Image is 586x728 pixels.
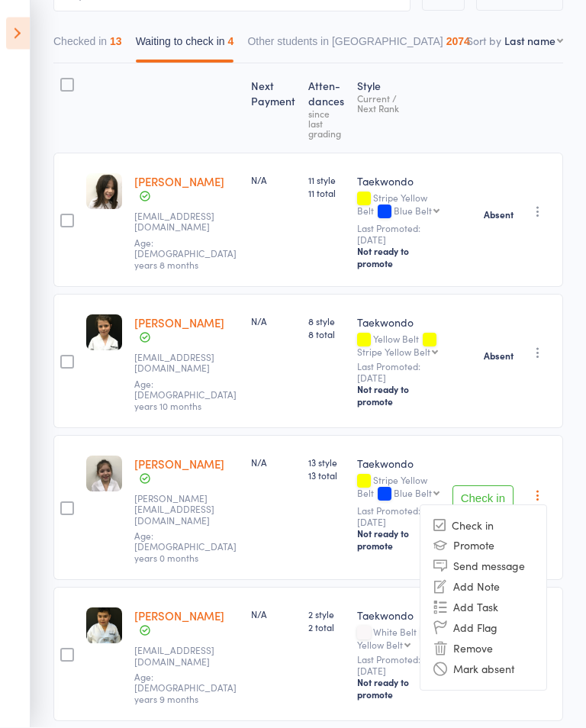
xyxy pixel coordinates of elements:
label: Sort by [467,34,501,49]
div: Taekwondo [357,174,440,189]
li: Send message [420,556,546,577]
small: Last Promoted: [DATE] [357,224,440,246]
span: Age: [DEMOGRAPHIC_DATA] years 8 months [134,237,237,272]
button: Other students in [GEOGRAPHIC_DATA]2074 [247,28,469,63]
small: Last Promoted: [DATE] [357,506,440,528]
span: Age: [DEMOGRAPHIC_DATA] years 10 months [134,378,237,413]
div: Not ready to promote [357,384,440,408]
span: 8 style [308,315,345,328]
a: [PERSON_NAME] [134,315,224,331]
button: Check in [452,486,514,511]
small: lindita.saliu96@hotmail.com [134,494,233,527]
strong: Absent [484,350,514,362]
span: Age: [DEMOGRAPHIC_DATA] years 0 months [134,530,237,565]
li: Mark absent [420,659,546,680]
li: Add Task [420,598,546,618]
div: N/A [251,456,296,469]
div: Not ready to promote [357,677,440,701]
img: image1750402037.png [86,608,122,644]
img: image1660889007.png [86,174,122,210]
small: m.chalk@outlook.com [134,211,233,234]
li: Promote [420,536,546,556]
strong: Absent [484,209,514,221]
li: Remove [420,639,546,659]
div: N/A [251,608,296,621]
small: Last Promoted: [DATE] [357,362,440,384]
span: 11 total [308,187,345,200]
div: Taekwondo [357,608,440,623]
small: Last Promoted: [DATE] [357,655,440,677]
a: [PERSON_NAME] [134,608,224,624]
span: Age: [DEMOGRAPHIC_DATA] years 9 months [134,671,237,706]
div: Next Payment [245,71,302,147]
div: 2074 [446,36,470,48]
a: [PERSON_NAME] [134,174,224,190]
span: 2 style [308,608,345,621]
div: Stripe Yellow Belt [357,193,440,219]
small: amethystj@gmail.com [134,353,233,375]
a: [PERSON_NAME] [134,456,224,472]
div: Blue Belt [394,206,432,216]
div: Not ready to promote [357,528,440,552]
div: Taekwondo [357,315,440,330]
div: 4 [228,36,234,48]
div: Not ready to promote [357,246,440,270]
div: 13 [110,36,122,48]
div: Stripe Yellow Belt [357,347,430,357]
div: N/A [251,315,296,328]
div: Stripe Yellow Belt [357,475,440,501]
div: White Belt [357,627,440,650]
button: Waiting to check in4 [136,28,234,63]
div: Yellow Belt [357,640,403,650]
span: 13 total [308,469,345,482]
li: Add Note [420,577,546,598]
img: image1725433873.png [86,315,122,351]
div: Blue Belt [394,488,432,498]
img: image1644010744.png [86,456,122,492]
span: 8 total [308,328,345,341]
button: Checked in13 [53,28,122,63]
li: Check in [420,517,546,536]
div: Last name [504,34,555,49]
span: 2 total [308,621,345,634]
div: Yellow Belt [357,334,440,357]
div: Current / Next Rank [357,94,440,114]
div: N/A [251,174,296,187]
span: 13 style [308,456,345,469]
span: 11 style [308,174,345,187]
small: Tomikaabell@gmail.com [134,646,233,668]
div: Taekwondo [357,456,440,472]
div: since last grading [308,109,345,139]
div: Atten­dances [302,71,351,147]
div: Style [351,71,446,147]
li: Add Flag [420,618,546,639]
